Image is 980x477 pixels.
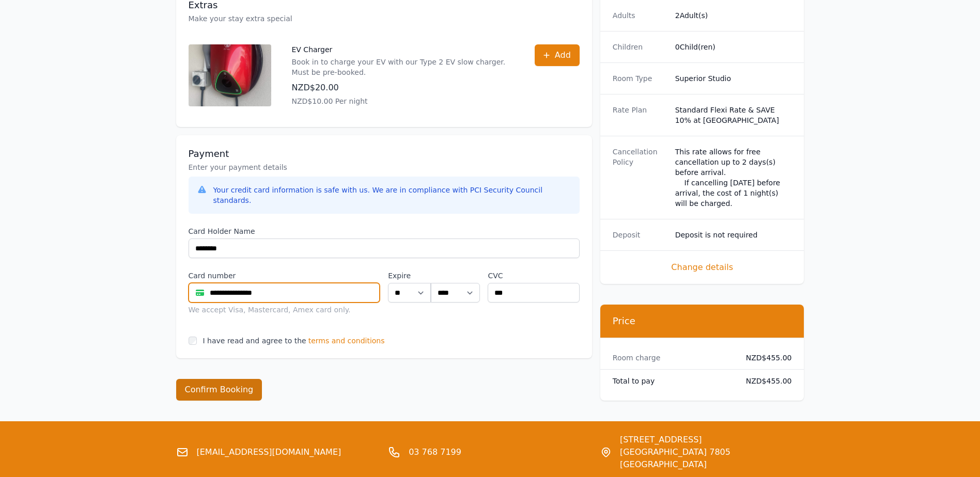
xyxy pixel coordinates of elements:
[675,147,792,209] div: This rate allows for free cancellation up to 2 days(s) before arrival. If cancelling [DATE] befor...
[189,13,580,24] p: Make your stay extra special
[555,49,571,61] span: Add
[292,82,514,94] p: NZD$20.00
[620,434,804,446] span: [STREET_ADDRESS]
[292,44,514,55] p: EV Charger
[189,44,271,106] img: EV Charger
[675,73,792,84] dd: Superior Studio
[292,57,514,77] p: Book in to charge your EV with our Type 2 EV slow charger. Must be pre-booked.
[409,446,461,458] a: 03 768 7199
[620,446,804,471] span: [GEOGRAPHIC_DATA] 7805 [GEOGRAPHIC_DATA]
[308,336,385,346] span: terms and conditions
[675,105,792,125] dd: Standard Flexi Rate & SAVE 10% at [GEOGRAPHIC_DATA]
[189,148,580,160] h3: Payment
[613,73,667,84] dt: Room Type
[388,271,431,281] label: Expire
[613,42,667,52] dt: Children
[613,261,792,274] span: Change details
[189,305,380,315] div: We accept Visa, Mastercard, Amex card only.
[189,162,580,172] p: Enter your payment details
[675,230,792,240] dd: Deposit is not required
[189,271,380,281] label: Card number
[738,353,792,363] dd: NZD$455.00
[203,337,306,345] label: I have read and agree to the
[613,315,792,327] h3: Price
[738,376,792,386] dd: NZD$455.00
[488,271,579,281] label: CVC
[613,353,729,363] dt: Room charge
[176,379,262,401] button: Confirm Booking
[197,446,341,458] a: [EMAIL_ADDRESS][DOMAIN_NAME]
[189,226,580,236] label: Card Holder Name
[613,376,729,386] dt: Total to pay
[431,271,479,281] label: .
[535,44,580,66] button: Add
[675,42,792,52] dd: 0 Child(ren)
[213,185,571,205] div: Your credit card information is safe with us. We are in compliance with PCI Security Council stan...
[613,230,667,240] dt: Deposit
[613,105,667,125] dt: Rate Plan
[675,10,792,21] dd: 2 Adult(s)
[292,96,514,106] p: NZD$10.00 Per night
[613,10,667,21] dt: Adults
[613,147,667,209] dt: Cancellation Policy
